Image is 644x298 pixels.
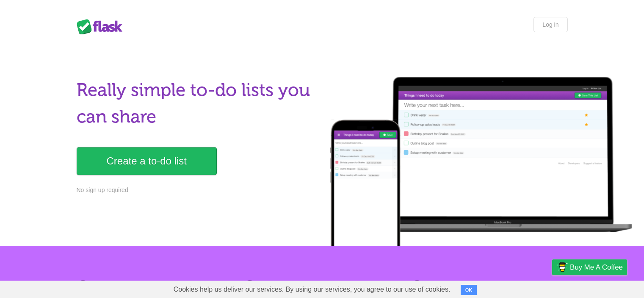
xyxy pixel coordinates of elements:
[243,280,400,292] h2: Share lists with ease.
[552,259,627,275] a: Buy me a coffee
[77,147,217,175] a: Create a to-do list
[165,281,459,298] span: Cookies help us deliver our services. By using our services, you agree to our use of cookies.
[77,77,317,130] h1: Really simple to-do lists you can share
[411,280,567,292] h2: Access from any device.
[533,17,567,32] a: Log in
[77,186,317,195] p: No sign up required
[77,280,233,292] h2: No sign up. Nothing to install.
[77,19,127,34] div: Flask Lists
[556,260,568,274] img: Buy me a coffee
[461,285,477,295] button: OK
[570,260,623,275] span: Buy me a coffee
